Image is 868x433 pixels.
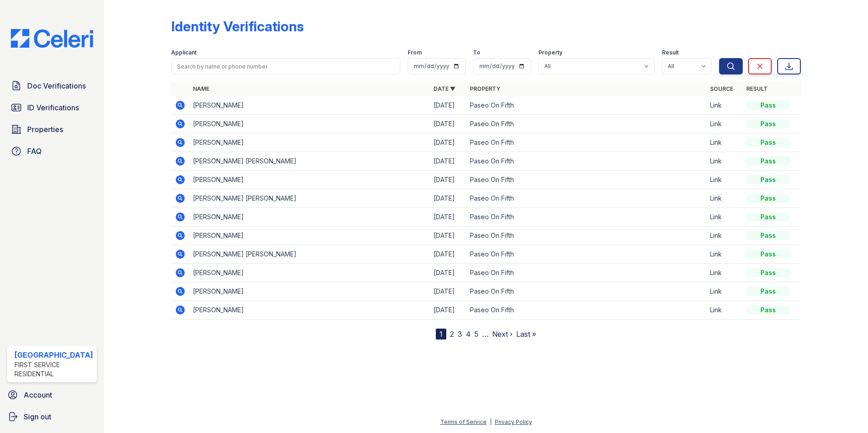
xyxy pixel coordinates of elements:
[466,330,471,339] a: 4
[430,152,466,171] td: [DATE]
[434,85,455,92] a: Date ▼
[466,245,707,264] td: Paseo On Fifth
[746,287,790,296] div: Pass
[193,85,209,92] a: Name
[466,264,707,282] td: Paseo On Fifth
[746,175,790,184] div: Pass
[495,418,532,425] a: Privacy Policy
[15,349,93,360] div: [GEOGRAPHIC_DATA]
[746,250,790,259] div: Pass
[746,85,768,92] a: Result
[746,138,790,147] div: Pass
[189,133,430,152] td: [PERSON_NAME]
[466,301,707,320] td: Paseo On Fifth
[746,268,790,277] div: Pass
[27,102,79,113] span: ID Verifications
[516,330,536,339] a: Last »
[430,226,466,245] td: [DATE]
[189,282,430,301] td: [PERSON_NAME]
[458,330,462,339] a: 3
[466,133,707,152] td: Paseo On Fifth
[189,152,430,171] td: [PERSON_NAME] [PERSON_NAME]
[430,301,466,320] td: [DATE]
[706,115,743,133] td: Link
[430,264,466,282] td: [DATE]
[538,49,562,56] label: Property
[470,85,500,92] a: Property
[4,386,100,404] a: Account
[189,189,430,208] td: [PERSON_NAME] [PERSON_NAME]
[746,212,790,221] div: Pass
[482,329,488,340] span: …
[466,282,707,301] td: Paseo On Fifth
[24,389,52,400] span: Account
[662,49,679,56] label: Result
[466,96,707,115] td: Paseo On Fifth
[171,49,197,56] label: Applicant
[440,418,487,425] a: Terms of Service
[27,146,42,157] span: FAQ
[746,231,790,240] div: Pass
[466,152,707,171] td: Paseo On Fifth
[450,330,454,339] a: 2
[466,226,707,245] td: Paseo On Fifth
[7,120,97,138] a: Properties
[746,157,790,166] div: Pass
[4,29,100,48] img: CE_Logo_Blue-a8612792a0a2168367f1c8372b55b34899dd931a85d93a1a3d3e32e68fde9ad4.png
[27,124,63,135] span: Properties
[171,58,401,74] input: Search by name or phone number
[466,115,707,133] td: Paseo On Fifth
[706,189,743,208] td: Link
[189,226,430,245] td: [PERSON_NAME]
[706,264,743,282] td: Link
[4,408,100,426] a: Sign out
[710,85,733,92] a: Source
[436,329,446,340] div: 1
[430,171,466,189] td: [DATE]
[408,49,422,56] label: From
[430,245,466,264] td: [DATE]
[189,115,430,133] td: [PERSON_NAME]
[430,189,466,208] td: [DATE]
[706,96,743,115] td: Link
[430,133,466,152] td: [DATE]
[706,152,743,171] td: Link
[474,330,478,339] a: 5
[466,189,707,208] td: Paseo On Fifth
[473,49,480,56] label: To
[706,282,743,301] td: Link
[189,208,430,226] td: [PERSON_NAME]
[7,142,97,160] a: FAQ
[466,208,707,226] td: Paseo On Fifth
[706,133,743,152] td: Link
[746,101,790,110] div: Pass
[430,208,466,226] td: [DATE]
[706,226,743,245] td: Link
[746,305,790,315] div: Pass
[492,330,513,339] a: Next ›
[24,411,51,422] span: Sign out
[746,119,790,128] div: Pass
[27,80,86,91] span: Doc Verifications
[189,301,430,320] td: [PERSON_NAME]
[706,208,743,226] td: Link
[7,98,97,117] a: ID Verifications
[189,264,430,282] td: [PERSON_NAME]
[189,96,430,115] td: [PERSON_NAME]
[189,171,430,189] td: [PERSON_NAME]
[430,96,466,115] td: [DATE]
[7,77,97,95] a: Doc Verifications
[171,18,304,34] div: Identity Verifications
[746,194,790,203] div: Pass
[490,418,492,425] div: |
[189,245,430,264] td: [PERSON_NAME] [PERSON_NAME]
[15,360,93,379] div: First Service Residential
[706,171,743,189] td: Link
[706,301,743,320] td: Link
[430,282,466,301] td: [DATE]
[706,245,743,264] td: Link
[466,171,707,189] td: Paseo On Fifth
[430,115,466,133] td: [DATE]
